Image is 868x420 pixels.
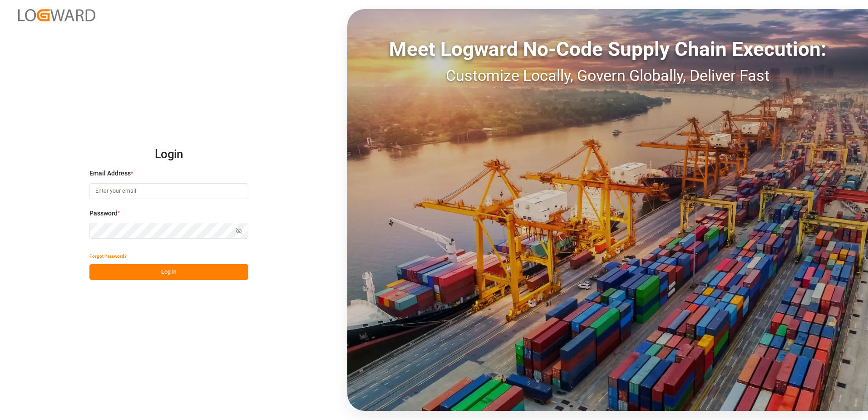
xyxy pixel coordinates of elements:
[89,248,127,264] button: Forgot Password?
[89,264,248,280] button: Log In
[89,183,248,199] input: Enter your email
[18,9,95,21] img: Logward_new_orange.png
[347,34,868,64] div: Meet Logward No-Code Supply Chain Execution:
[89,140,248,169] h2: Login
[347,64,868,87] div: Customize Locally, Govern Globally, Deliver Fast
[89,209,118,218] span: Password
[89,169,131,178] span: Email Address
